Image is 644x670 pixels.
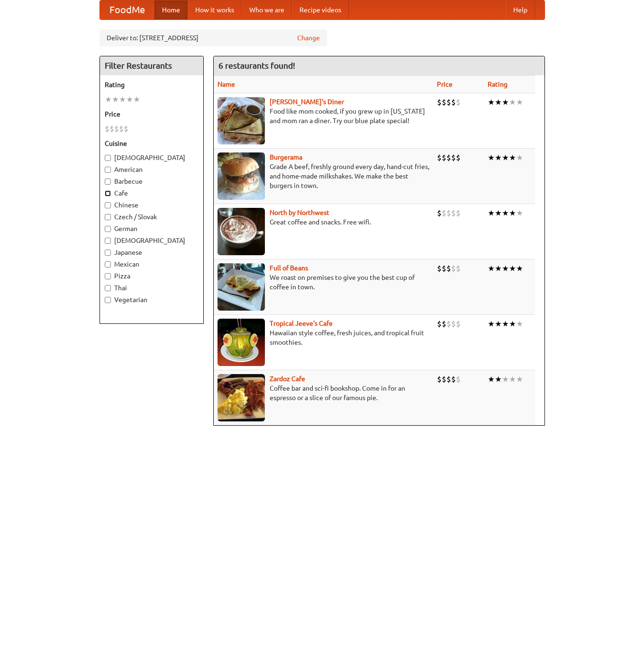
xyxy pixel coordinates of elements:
[437,319,442,329] li: $
[451,97,456,107] li: $
[100,56,203,75] h4: Filter Restaurants
[502,97,509,107] li: ★
[456,374,461,384] li: $
[495,374,502,384] li: ★
[456,319,461,329] li: $
[218,328,429,347] p: Hawaiian style coffee, fresh juices, and tropical fruit smoothies.
[446,263,451,274] li: $
[105,212,199,222] label: Czech / Slovak
[509,97,516,107] li: ★
[451,152,456,163] li: $
[270,264,308,272] a: Full of Beans
[437,263,442,274] li: $
[105,167,111,173] input: American
[105,124,109,134] li: $
[488,208,495,218] li: ★
[218,80,235,88] a: Name
[119,124,124,134] li: $
[126,94,133,105] li: ★
[437,80,453,88] a: Price
[218,152,265,200] img: burgerama.jpg
[218,319,265,366] img: jeeves.jpg
[495,319,502,329] li: ★
[516,374,523,384] li: ★
[516,263,523,274] li: ★
[270,320,333,327] a: Tropical Jeeve's Cafe
[105,226,111,232] input: German
[495,208,502,218] li: ★
[495,97,502,107] li: ★
[446,152,451,163] li: $
[442,97,446,107] li: $
[218,374,265,421] img: zardoz.jpg
[218,384,429,402] p: Coffee bar and sci-fi bookshop. Come in for an espresso or a slice of our famous pie.
[105,285,111,291] input: Thai
[105,295,199,304] label: Vegetarian
[488,263,495,274] li: ★
[218,97,265,144] img: sallys.jpg
[442,374,446,384] li: $
[488,97,495,107] li: ★
[509,152,516,163] li: ★
[451,319,456,329] li: $
[516,319,523,329] li: ★
[437,374,442,384] li: $
[502,152,509,163] li: ★
[105,80,199,89] h5: Rating
[270,375,305,383] a: Zardoz Cafe
[100,29,327,46] div: Deliver to: [STREET_ADDRESS]
[218,107,429,125] p: Food like mom cooked, if you grew up in [US_STATE] and mom ran a diner. Try our blue plate special!
[105,261,111,268] input: Mexican
[451,208,456,218] li: $
[437,208,442,218] li: $
[456,263,461,274] li: $
[154,0,188,19] a: Home
[509,374,516,384] li: ★
[488,152,495,163] li: ★
[516,152,523,163] li: ★
[292,0,349,19] a: Recipe videos
[509,319,516,329] li: ★
[488,319,495,329] li: ★
[270,98,344,106] a: [PERSON_NAME]'s Diner
[105,179,111,185] input: Barbecue
[516,97,523,107] li: ★
[105,250,111,256] input: Japanese
[105,165,199,174] label: American
[218,217,429,227] p: Great coffee and snacks. Free wifi.
[124,124,128,134] li: $
[218,208,265,255] img: north.jpg
[451,374,456,384] li: $
[105,153,199,162] label: [DEMOGRAPHIC_DATA]
[270,153,302,161] b: Burgerama
[456,97,461,107] li: $
[218,162,429,190] p: Grade A beef, freshly ground every day, hand-cut fries, and home-made milkshakes. We make the bes...
[105,94,112,105] li: ★
[105,236,199,245] label: [DEMOGRAPHIC_DATA]
[105,109,199,119] h5: Price
[105,259,199,269] label: Mexican
[502,208,509,218] li: ★
[218,273,429,292] p: We roast on premises to give you the best cup of coffee in town.
[446,374,451,384] li: $
[451,263,456,274] li: $
[133,94,140,105] li: ★
[502,319,509,329] li: ★
[105,200,199,210] label: Chinese
[270,209,329,216] a: North by Northwest
[105,214,111,220] input: Czech / Slovak
[100,0,154,19] a: FoodMe
[442,208,446,218] li: $
[437,152,442,163] li: $
[442,319,446,329] li: $
[105,238,111,244] input: [DEMOGRAPHIC_DATA]
[218,263,265,311] img: beans.jpg
[242,0,292,19] a: Who we are
[119,94,126,105] li: ★
[105,248,199,257] label: Japanese
[109,124,114,134] li: $
[506,0,535,19] a: Help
